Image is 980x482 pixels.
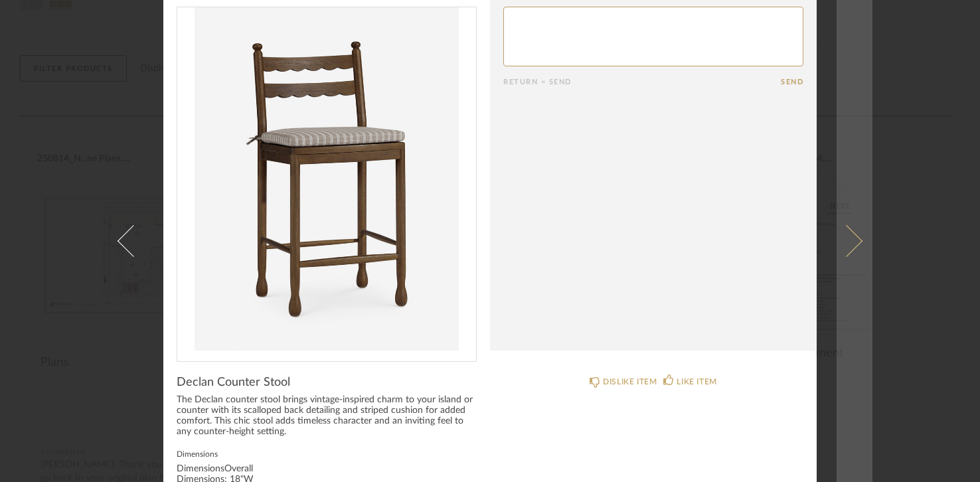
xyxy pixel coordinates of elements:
[503,78,781,86] div: Return = Send
[177,7,476,351] img: e9a0ac95-3630-45dd-9e6d-839a9199cfe8_1000x1000.jpg
[677,375,716,388] div: LIKE ITEM
[177,395,477,438] div: The Declan counter stool brings vintage-inspired charm to your island or counter with its scallop...
[177,7,476,351] div: 0
[177,375,290,390] span: Declan Counter Stool
[177,448,256,459] label: Dimensions
[781,78,803,86] button: Send
[603,375,657,388] div: DISLIKE ITEM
